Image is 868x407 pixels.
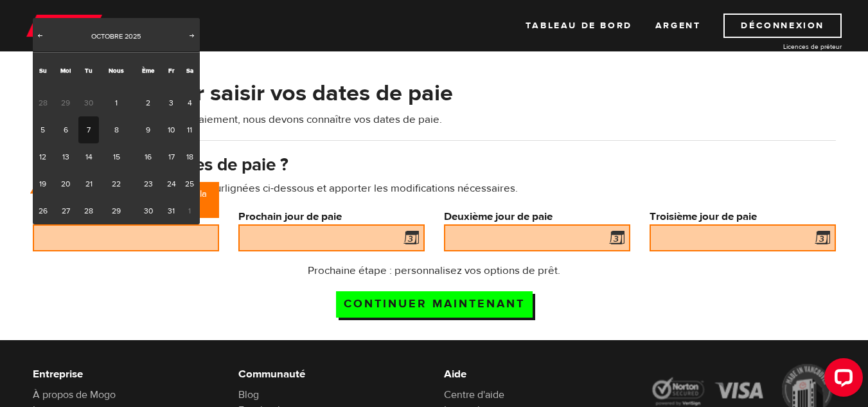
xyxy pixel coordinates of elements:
a: Centre d'aide [444,388,504,401]
a: Argent [655,14,701,38]
a: Tableau de bord [526,14,632,38]
a: 6 [53,116,78,143]
span: Mercredi [109,66,124,75]
font: 28 [39,98,48,108]
font: Deuxième jour de paie [444,210,553,224]
font: Commencez par saisir vos dates de paie [33,78,453,107]
font: 23 [144,179,153,189]
span: Vendredi [168,66,174,75]
font: Oups ! Veuillez vérifier les zones surlignées ci-dessous et apporter les modifications nécessaires. [51,181,518,195]
font: 31 [168,206,175,216]
a: 8 [99,116,134,143]
font: Tu [85,66,93,75]
font: 21 [85,179,93,189]
a: Blog [238,388,259,401]
a: 27 [53,197,78,224]
a: 28 [78,197,99,224]
font: 8 [114,125,119,135]
a: 22 [99,170,134,197]
a: 18 [180,143,199,170]
span: Mardi [85,66,93,75]
a: 24 [163,170,180,197]
a: 16 [134,143,163,170]
a: 17 [163,143,180,170]
font: 6 [64,125,68,135]
a: 13 [53,143,78,170]
font: 29 [61,98,70,108]
img: mogo_logo-11ee424be714fa7cbb0f0f49df9e16ec.png [26,14,102,38]
span: Lundi [60,66,71,75]
font: 25 [185,179,194,189]
font: Ème [142,66,154,75]
a: 4 [180,89,199,116]
a: Déconnexion [723,14,842,38]
a: Licences de prêteur [745,42,842,51]
font: 5 [40,125,45,135]
font: 24 [167,179,176,189]
font: 2025 [125,32,141,41]
font: Pour calculer votre calendrier de paiement, nous devons connaître vos dates de paie. [33,113,442,127]
a: 2 [134,89,163,116]
span: Samedi [186,66,193,75]
font: Octobre [91,32,123,41]
font: 18 [186,152,193,162]
font: 4 [188,98,192,108]
a: 25 [180,170,199,197]
a: 30 [134,197,163,224]
font: 1 [188,206,191,216]
font: Communauté [238,367,305,381]
a: 12 [33,143,53,170]
font: 9 [146,125,150,135]
font: 29 [112,206,121,216]
a: 19 [33,170,53,197]
font: Tableau de bord [526,20,632,32]
font: 1 [115,98,118,108]
font: 27 [62,206,70,216]
font: 15 [113,152,120,162]
font: 28 [84,206,93,216]
font: Entreprise [33,367,83,381]
font: 7 [87,125,91,135]
font: 17 [168,152,175,162]
a: 31 [163,197,180,224]
a: 7 [78,116,99,143]
a: 3 [163,89,180,116]
font: 14 [85,152,93,162]
a: 5 [33,116,53,143]
a: 11 [180,116,199,143]
font: 19 [39,179,46,189]
span: Jeudi [142,66,154,75]
font: 16 [145,152,152,162]
font: 12 [39,152,46,162]
a: 10 [163,116,180,143]
input: Continuer maintenant [336,291,533,318]
a: 14 [78,143,99,170]
a: 9 [134,116,163,143]
font: Nous [109,66,124,75]
font: 20 [61,179,70,189]
a: À propos de Mogo [33,388,116,401]
font: 26 [39,206,48,216]
a: 29 [99,197,134,224]
font: 2 [146,98,150,108]
font: Troisième jour de paie [650,210,757,224]
a: 20 [53,170,78,197]
font: Aide [444,367,466,381]
font: 3 [169,98,173,108]
font: Déconnexion [741,20,824,32]
font: 13 [62,152,69,162]
font: Fr [168,66,174,75]
font: 30 [84,98,93,108]
a: 1 [99,89,134,116]
a: 23 [134,170,163,197]
font: Prochaine étape : personnalisez vos options de prêt. [308,264,560,278]
font: Argent [655,20,701,32]
font: 11 [187,125,192,135]
a: Suivant [186,30,199,43]
font: 30 [144,206,153,216]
